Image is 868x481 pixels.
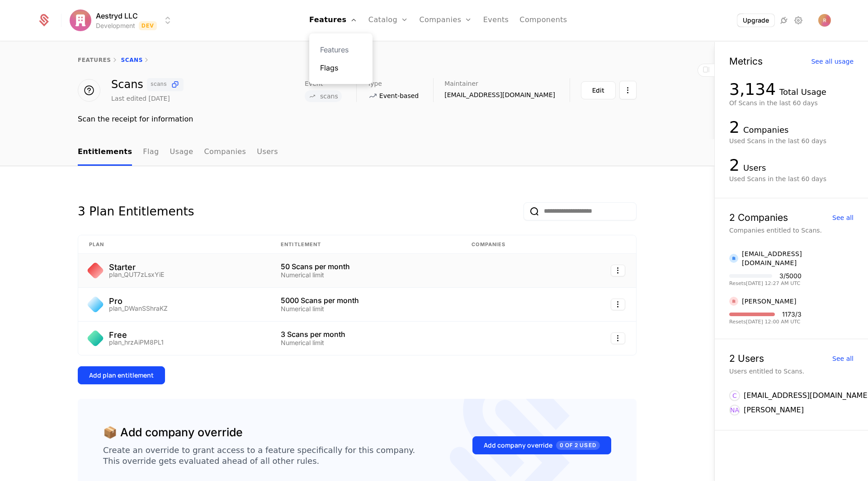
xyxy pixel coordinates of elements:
[818,14,831,27] img: RASHIKA
[96,21,135,30] div: Development
[72,10,174,30] button: Select environment
[729,80,776,98] div: 3,134
[170,139,193,166] a: Usage
[611,265,625,276] button: Select action
[379,91,419,100] span: Event-based
[729,136,854,145] div: Used Scans in the last 60 days
[592,86,604,95] div: Edit
[78,114,637,125] div: Scan the receipt for information
[729,297,738,306] img: Najib Akram
[811,58,854,65] div: See all usage
[111,78,184,91] div: Scans
[143,139,159,166] a: Flag
[109,331,164,339] div: Free
[779,273,802,279] div: 3 / 5000
[729,367,854,376] div: Users entitled to Scans.
[832,355,854,362] div: See all
[556,441,600,450] span: 0 of 2 Used
[78,57,111,63] a: features
[729,254,738,263] img: contact@aestryd.com
[78,202,194,220] div: 3 Plan Entitlements
[782,311,802,318] div: 1173 / 3
[779,86,826,98] div: Total Usage
[744,405,804,416] div: [PERSON_NAME]
[444,80,478,87] span: Maintainer
[151,82,167,87] span: scans
[281,297,450,304] div: 5000 Scans per month
[96,10,138,21] span: Aestryd LLC
[305,80,323,87] span: Event
[729,56,763,66] div: Metrics
[729,319,802,324] div: Resets [DATE] 12:00 AM UTC
[729,98,854,107] div: Of Scans in the last 60 days
[78,139,278,166] ul: Choose Sub Page
[619,81,637,99] button: Select action
[729,405,740,416] div: NA
[78,139,637,166] nav: Main
[818,14,831,27] button: Open user button
[109,271,164,278] div: plan_QUT7zLsxYiE
[729,354,764,363] div: 2 Users
[109,305,168,312] div: plan_DWanSShraKZ
[611,332,625,344] button: Select action
[103,424,243,441] div: 📦 Add company override
[89,371,154,380] div: Add plan entitlement
[281,331,450,338] div: 3 Scans per month
[109,297,168,305] div: Pro
[281,340,450,346] div: Numerical limit
[484,441,600,450] div: Add company override
[320,44,362,55] a: Features
[368,80,382,87] span: Type
[611,299,625,310] button: Select action
[729,213,788,222] div: 2 Companies
[743,124,788,136] div: Companies
[281,272,450,278] div: Numerical limit
[103,445,415,467] div: Create an override to grant access to a feature specifically for this company. This override gets...
[78,139,132,166] a: Entitlements
[742,297,797,306] div: [PERSON_NAME]
[111,94,170,103] div: Last edited [DATE]
[729,281,802,286] div: Resets [DATE] 12:27 AM UTC
[581,81,616,99] button: Edit
[281,263,450,270] div: 50 Scans per month
[281,306,450,312] div: Numerical limit
[78,235,270,254] th: Plan
[320,93,338,99] span: scans
[729,174,854,183] div: Used Scans in the last 60 days
[461,235,567,254] th: Companies
[729,118,740,136] div: 2
[139,21,157,30] span: Dev
[444,90,555,99] span: [EMAIL_ADDRESS][DOMAIN_NAME]
[729,390,740,401] div: C
[743,162,766,174] div: Users
[78,366,165,384] button: Add plan entitlement
[793,15,804,26] a: Settings
[257,139,278,166] a: Users
[832,215,854,221] div: See all
[70,9,91,31] img: Aestryd LLC
[729,226,854,235] div: Companies entitled to Scans.
[270,235,461,254] th: Entitlement
[742,249,854,267] div: [EMAIL_ADDRESS][DOMAIN_NAME]
[729,156,740,174] div: 2
[472,436,611,454] button: Add company override0 of 2 Used
[737,14,774,27] button: Upgrade
[778,15,789,26] a: Integrations
[109,339,164,346] div: plan_hrzAiPM8PL1
[320,62,362,73] a: Flags
[204,139,246,166] a: Companies
[109,263,164,271] div: Starter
